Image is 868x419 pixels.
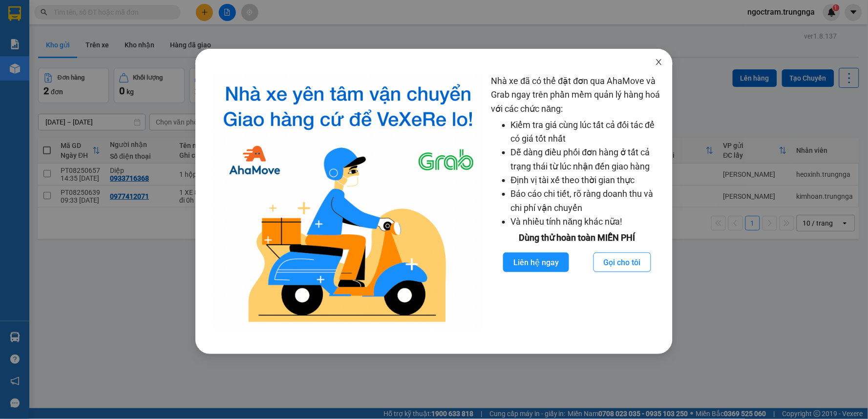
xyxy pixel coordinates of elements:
[513,256,559,269] span: Liên hệ ngay
[511,215,663,229] li: Và nhiều tính năng khác nữa!
[511,146,663,173] li: Dễ dàng điều phối đơn hàng ở tất cả trạng thái từ lúc nhận đến giao hàng
[491,74,663,330] div: Nhà xe đã có thể đặt đơn qua AhaMove và Grab ngay trên phần mềm quản lý hàng hoá với các chức năng:
[213,74,484,330] img: logo
[511,118,663,146] li: Kiểm tra giá cùng lúc tất cả đối tác để có giá tốt nhất
[503,252,569,272] button: Liên hệ ngay
[655,58,663,66] span: close
[511,187,663,215] li: Báo cáo chi tiết, rõ ràng doanh thu và chi phí vận chuyển
[645,49,673,76] button: Close
[604,256,641,269] span: Gọi cho tôi
[511,173,663,187] li: Định vị tài xế theo thời gian thực
[593,252,651,272] button: Gọi cho tôi
[491,231,663,245] div: Dùng thử hoàn toàn MIỄN PHÍ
